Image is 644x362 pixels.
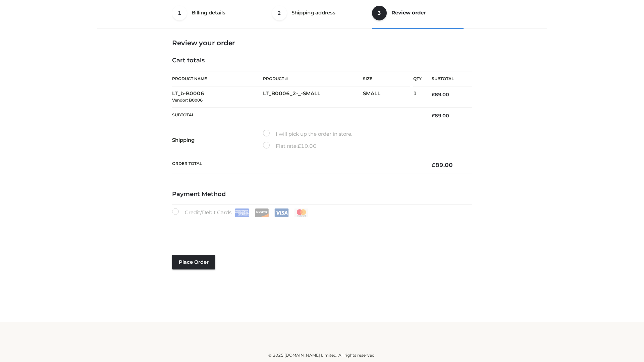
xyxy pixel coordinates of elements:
div: © 2025 [DOMAIN_NAME] Limited. All rights reserved. [100,352,544,359]
span: £ [432,162,435,168]
th: Size [363,71,410,86]
bdi: 89.00 [432,113,449,119]
th: Subtotal [172,107,422,124]
button: Place order [172,255,215,269]
td: LT_B0006_2-_-SMALL [263,86,363,108]
label: Credit/Debit Cards [172,208,309,217]
h3: Review your order [172,39,472,47]
td: SMALL [363,86,413,108]
th: Subtotal [422,71,472,86]
h4: Cart totals [172,57,472,64]
th: Qty [413,71,422,86]
h4: Payment Method [172,191,472,198]
span: £ [298,143,301,149]
td: LT_b-B0006 [172,86,263,108]
span: £ [432,92,435,98]
span: £ [432,113,435,119]
small: Vendor: B0006 [172,98,203,103]
label: I will pick up the order in store. [263,130,352,138]
bdi: 89.00 [432,162,453,168]
img: Mastercard [294,208,309,217]
label: Flat rate: [263,142,317,150]
img: Discover [255,208,269,217]
img: Amex [235,208,249,217]
iframe: Secure payment input frame [171,216,471,240]
bdi: 89.00 [432,92,449,98]
th: Shipping [172,124,263,156]
th: Product # [263,71,363,86]
th: Product Name [172,71,263,86]
bdi: 10.00 [298,143,317,149]
img: Visa [274,208,289,217]
th: Order Total [172,156,422,174]
td: 1 [413,86,422,108]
